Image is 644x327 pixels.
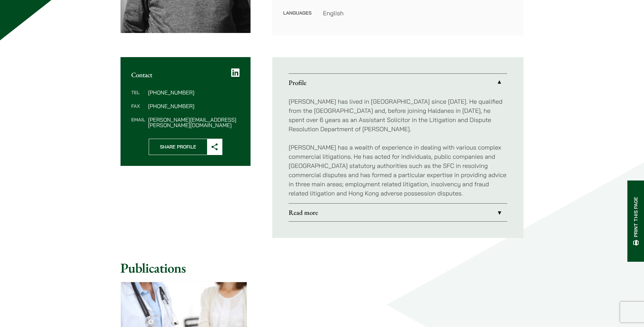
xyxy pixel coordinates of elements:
[148,103,240,109] dd: [PHONE_NUMBER]
[323,8,513,18] dd: English
[283,8,312,18] dt: Languages
[131,117,145,128] dt: Email
[289,74,507,91] a: Profile
[148,117,240,128] dd: [PERSON_NAME][EMAIL_ADDRESS][PERSON_NAME][DOMAIN_NAME]
[289,91,507,203] div: Profile
[131,71,240,79] h2: Contact
[289,204,507,221] a: Read more
[131,90,145,103] dt: Tel
[148,90,240,95] dd: [PHONE_NUMBER]
[289,97,507,134] p: [PERSON_NAME] has lived in [GEOGRAPHIC_DATA] since [DATE]. He qualified from the [GEOGRAPHIC_DATA...
[131,103,145,117] dt: Fax
[121,260,524,276] h2: Publications
[289,143,507,198] p: [PERSON_NAME] has a wealth of experience in dealing with various complex commercial litigations. ...
[231,68,240,78] a: LinkedIn
[149,139,222,155] button: Share Profile
[149,139,207,155] span: Share Profile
